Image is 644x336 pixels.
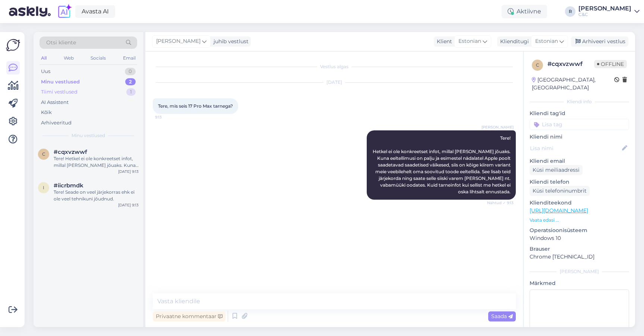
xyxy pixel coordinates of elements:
span: Otsi kliente [46,39,76,47]
div: Uus [41,68,50,75]
span: Tere, mis seis 17 Pro Max tarnega? [158,103,233,109]
div: Küsi meiliaadressi [530,165,583,175]
div: [DATE] [153,79,516,86]
div: [PERSON_NAME] [530,268,629,275]
div: [DATE] 9:13 [118,202,139,208]
div: juhib vestlust [211,38,249,45]
div: 1 [126,88,136,96]
div: Minu vestlused [41,78,80,86]
div: Kliendi info [530,98,629,105]
div: AI Assistent [41,99,69,106]
a: [PERSON_NAME]C&C [578,6,640,18]
div: Tere! Hetkel ei ole konkreetset infot, millal [PERSON_NAME] jõuaks. Kuna eeltellimusi on palju ja... [54,155,139,169]
span: c [42,151,45,157]
div: Tere! Seade on veel järjekorras ehk ei ole veel tehnikuni jõudnud. [54,189,139,202]
span: #iicrbmdk [54,182,83,189]
div: 0 [125,68,136,75]
a: [URL][DOMAIN_NAME] [530,207,588,214]
div: Klient [434,38,452,45]
div: Küsi telefoninumbrit [530,186,590,196]
div: Socials [89,53,107,63]
p: Klienditeekond [530,199,629,207]
p: Operatsioonisüsteem [530,226,629,234]
span: Minu vestlused [72,132,105,139]
div: # cqxvzwwf [547,60,594,69]
div: All [40,53,48,63]
p: Kliendi telefon [530,178,629,186]
span: Tere! Hetkel ei ole konkreetset infot, millal [PERSON_NAME] jõuaks. Kuna eeltellimusi on palju ja... [373,135,512,194]
img: Askly Logo [6,38,20,52]
span: Offline [594,60,627,68]
div: Vestlus algas [153,63,516,70]
div: C&C [578,12,631,18]
span: Saada [491,313,513,320]
img: explore-ai [57,4,72,19]
p: Vaata edasi ... [530,217,629,224]
span: c [536,62,539,68]
span: Nähtud ✓ 9:13 [486,200,514,206]
div: Klienditugi [497,38,529,45]
p: Kliendi nimi [530,133,629,141]
p: Brauser [530,245,629,253]
input: Lisa nimi [530,144,621,152]
a: Avasta AI [75,5,115,18]
div: Tiimi vestlused [41,88,78,96]
div: R [565,6,575,17]
div: Web [62,53,75,63]
input: Lisa tag [530,119,629,130]
p: Kliendi email [530,157,629,165]
div: [PERSON_NAME] [578,6,631,12]
div: Email [121,53,137,63]
p: Windows 10 [530,234,629,242]
div: 2 [125,78,136,86]
div: Arhiveeritud [41,119,72,127]
span: Estonian [458,37,481,45]
span: 9:13 [155,114,183,120]
span: [PERSON_NAME] [482,124,514,130]
p: Chrome [TECHNICAL_ID] [530,253,629,261]
div: Privaatne kommentaar [153,311,225,321]
span: [PERSON_NAME] [156,37,201,45]
div: [DATE] 9:13 [118,169,139,174]
p: Kliendi tag'id [530,110,629,117]
div: Arhiveeri vestlus [571,37,628,47]
p: Märkmed [530,279,629,287]
div: [GEOGRAPHIC_DATA], [GEOGRAPHIC_DATA] [532,76,614,92]
div: Kõik [41,109,52,116]
div: Aktiivne [502,5,547,18]
span: i [43,185,44,190]
span: #cqxvzwwf [54,149,87,155]
span: Estonian [535,37,558,45]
